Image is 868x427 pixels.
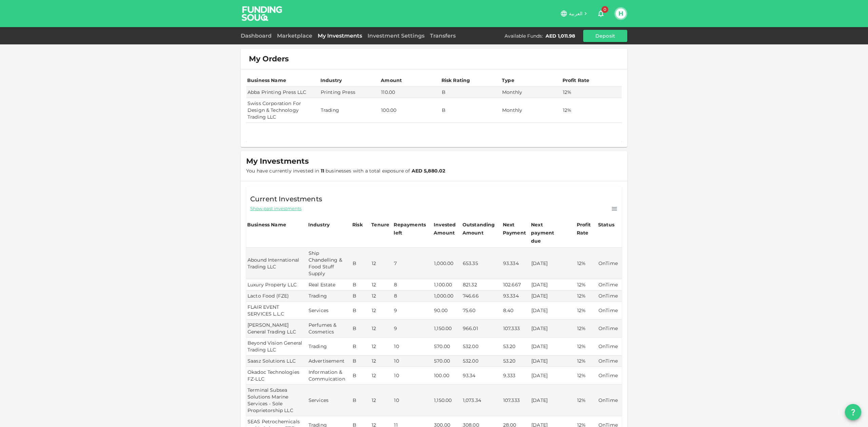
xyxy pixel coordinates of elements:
td: [DATE] [530,320,576,338]
td: 966.01 [461,320,502,338]
td: Real Estate [307,279,351,290]
td: OnTime [597,302,622,320]
span: You have currently invested in businesses with a total exposure of [246,168,445,174]
div: Risk [352,221,366,229]
td: Swiss Corporation For Design & Technology Trading LLC [246,98,319,123]
span: Show past investments [250,205,301,212]
td: 1,000.00 [433,248,461,279]
td: Abba Printing Press LLC [246,87,319,98]
td: 12% [576,367,597,385]
td: Trading [307,338,351,355]
td: 12 [370,279,393,290]
td: 653.35 [461,248,502,279]
td: [DATE] [530,302,576,320]
div: Profit Rate [563,76,590,84]
td: 53.20 [502,338,530,355]
div: Status [598,221,615,229]
td: B [351,367,370,385]
td: B [440,87,501,98]
td: [DATE] [530,338,576,355]
td: 75.60 [461,302,502,320]
td: Beyond Vision General Trading LLC [246,338,307,355]
td: 107.333 [502,320,530,338]
div: Tenure [371,221,389,229]
td: 12% [576,355,597,367]
td: Perfumes & Cosmetics [307,320,351,338]
a: Dashboard [241,33,274,39]
td: 8 [393,290,433,302]
td: Printing Press [319,87,380,98]
td: 107.333 [502,385,530,416]
td: 9.333 [502,367,530,385]
td: Trading [319,98,380,123]
td: 532.00 [461,338,502,355]
td: Lacto Food (FZE) [246,290,307,302]
td: 570.00 [433,355,461,367]
td: 8 [393,279,433,290]
button: 0 [594,7,608,20]
td: 10 [393,385,433,416]
td: 12% [576,302,597,320]
td: B [351,279,370,290]
div: Industry [320,76,342,84]
a: Marketplace [274,33,315,39]
td: Monthly [501,87,561,98]
button: H [616,8,626,19]
a: My Investments [315,33,365,39]
div: Business Name [247,221,286,229]
td: 12% [576,248,597,279]
td: 12% [576,338,597,355]
td: B [351,338,370,355]
div: Next Payment [503,221,529,237]
td: B [351,248,370,279]
td: Services [307,385,351,416]
div: Profit Rate [577,221,596,237]
div: Business Name [247,76,286,84]
td: 12 [370,338,393,355]
td: Services [307,302,351,320]
strong: AED 5,880.02 [412,168,446,174]
td: B [351,290,370,302]
td: 1,150.00 [433,320,461,338]
td: 12% [561,98,622,123]
td: Terminal Subsea Solutions Marine Services - Sole Proprietorship LLC [246,385,307,416]
td: [DATE] [530,385,576,416]
td: [DATE] [530,355,576,367]
div: Industry [308,221,330,229]
div: AED 1,011.98 [546,33,575,39]
span: 0 [601,6,608,13]
div: Available Funds : [505,33,543,39]
div: Outstanding Amount [462,221,496,237]
div: Repayments left [394,221,428,237]
td: 7 [393,248,433,279]
div: Next payment due [531,221,565,245]
td: 12 [370,355,393,367]
button: question [845,404,861,420]
span: My Investments [246,157,309,166]
td: 100.00 [433,367,461,385]
td: 10 [393,367,433,385]
td: 12 [370,320,393,338]
td: 1,073.34 [461,385,502,416]
span: Current Investments [250,194,322,204]
td: OnTime [597,338,622,355]
button: Deposit [583,30,627,42]
td: 532.00 [461,355,502,367]
td: [DATE] [530,290,576,302]
td: 100.00 [380,98,440,123]
td: FLAIR EVENT SERVICES L.L.C [246,302,307,320]
td: 12 [370,385,393,416]
td: B [351,385,370,416]
td: Advertisement [307,355,351,367]
div: Invested Amount [434,221,460,237]
td: 93.34 [461,367,502,385]
td: 570.00 [433,338,461,355]
td: Information & Commuication [307,367,351,385]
